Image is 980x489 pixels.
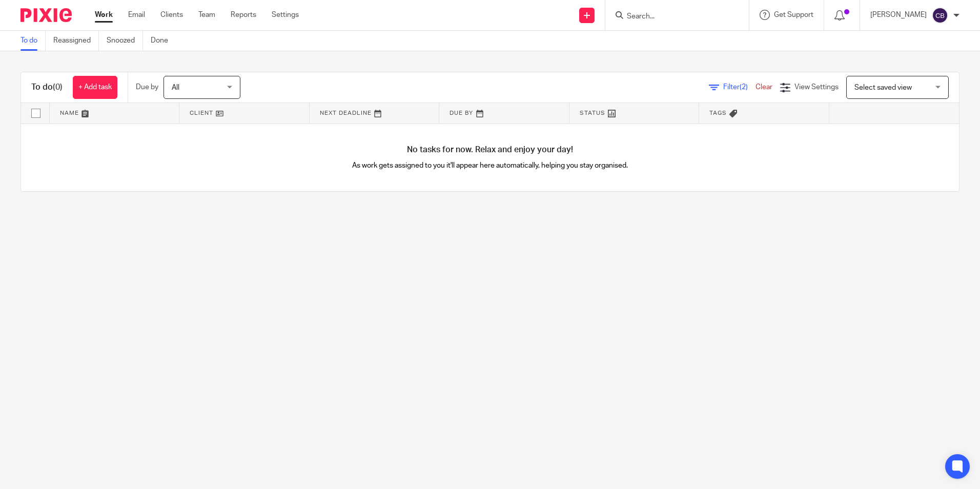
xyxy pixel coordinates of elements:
input: Search [626,12,718,22]
a: Reports [231,10,256,20]
span: Tags [709,110,727,116]
h4: No tasks for now. Relax and enjoy your day! [21,145,959,155]
a: Settings [272,10,299,20]
img: Pixie [21,8,72,22]
h1: To do [31,82,63,93]
span: Filter [723,84,756,91]
a: Snoozed [107,31,143,51]
a: Work [95,10,113,20]
a: Clients [160,10,183,20]
p: Due by [136,82,158,92]
span: (0) [53,83,63,91]
p: As work gets assigned to you it'll appear here automatically, helping you stay organised. [256,160,725,171]
p: [PERSON_NAME] [870,10,927,20]
span: Get Support [774,11,813,18]
span: (2) [740,84,748,91]
span: View Settings [794,84,839,91]
a: To do [21,31,46,51]
a: Reassigned [53,31,99,51]
a: Done [151,31,176,51]
span: All [172,84,179,91]
img: svg%3E [932,7,948,24]
a: + Add task [73,76,117,99]
span: Select saved view [854,84,912,91]
a: Clear [756,84,772,91]
a: Email [128,10,145,20]
a: Team [198,10,215,20]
